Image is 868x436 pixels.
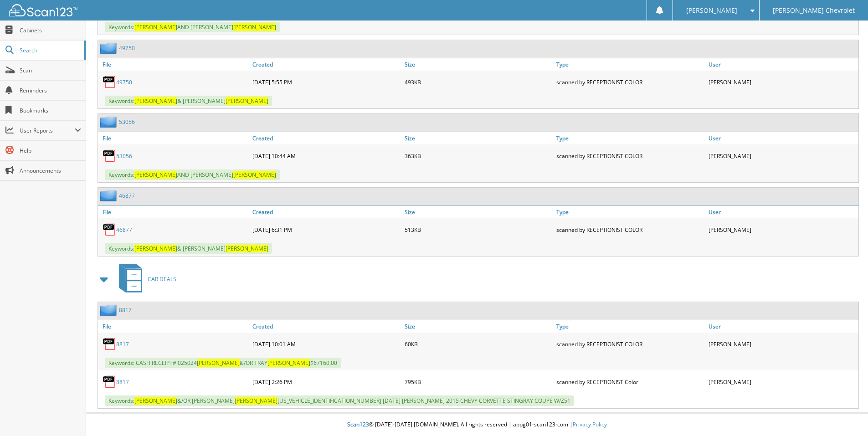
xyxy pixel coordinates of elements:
[105,395,574,406] span: Keywords: &/OR [PERSON_NAME] [US_VEHICLE_IDENTIFICATION_NUMBER] [DATE] [PERSON_NAME] 2015 CHEVY C...
[706,73,858,91] div: [PERSON_NAME]
[250,73,402,91] div: [DATE] 5:55 PM
[134,397,177,405] span: [PERSON_NAME]
[20,147,81,154] span: Help
[20,107,81,114] span: Bookmarks
[116,226,132,234] a: 46877
[20,127,75,134] span: User Reports
[119,192,135,200] a: 46877
[20,167,81,174] span: Announcements
[250,147,402,165] div: [DATE] 10:44 AM
[706,320,858,333] a: User
[402,73,555,91] div: 493KB
[554,335,706,353] div: scanned by RECEPTIONIST COLOR
[116,378,129,386] a: 8817
[706,132,858,144] a: User
[706,147,858,165] div: [PERSON_NAME]
[706,221,858,239] div: [PERSON_NAME]
[233,171,276,179] span: [PERSON_NAME]
[100,190,119,201] img: folder2.png
[706,206,858,218] a: User
[100,116,119,128] img: folder2.png
[822,392,868,436] iframe: Chat Widget
[706,335,858,353] div: [PERSON_NAME]
[226,97,268,105] span: [PERSON_NAME]
[235,397,277,405] span: [PERSON_NAME]
[98,58,250,71] a: File
[554,147,706,165] div: scanned by RECEPTIONIST COLOR
[226,245,268,252] span: [PERSON_NAME]
[250,206,402,218] a: Created
[250,132,402,144] a: Created
[554,221,706,239] div: scanned by RECEPTIONIST COLOR
[706,58,858,71] a: User
[347,421,369,428] span: Scan123
[554,320,706,333] a: Type
[119,306,132,314] a: 8817
[103,223,116,236] img: PDF.png
[100,42,119,54] img: folder2.png
[554,73,706,91] div: scanned by RECEPTIONIST COLOR
[250,335,402,353] div: [DATE] 10:01 AM
[554,373,706,391] div: scanned by RECEPTIONIST Color
[706,373,858,391] div: [PERSON_NAME]
[402,335,555,353] div: 60KB
[105,169,280,180] span: Keywords: AND [PERSON_NAME]
[100,304,119,316] img: folder2.png
[686,8,737,13] span: [PERSON_NAME]
[9,4,77,16] img: scan123-logo-white.svg
[402,132,555,144] a: Size
[86,414,868,436] div: © [DATE]-[DATE] [DOMAIN_NAME]. All rights reserved | appg01-scan123-com |
[105,358,341,368] span: Keywords: CASH RECEIPT# 025024 &/OR TRAY $67160.00
[105,243,272,254] span: Keywords: & [PERSON_NAME]
[20,87,81,94] span: Reminders
[554,58,706,71] a: Type
[119,44,135,52] a: 49750
[250,373,402,391] div: [DATE] 2:26 PM
[103,149,116,163] img: PDF.png
[103,337,116,351] img: PDF.png
[197,359,240,367] span: [PERSON_NAME]
[250,58,402,71] a: Created
[402,373,555,391] div: 795KB
[134,171,177,179] span: [PERSON_NAME]
[134,245,177,252] span: [PERSON_NAME]
[103,375,116,389] img: PDF.png
[402,221,555,239] div: 513KB
[402,206,555,218] a: Size
[773,8,855,13] span: [PERSON_NAME] Chevrolet
[116,340,129,348] a: 8817
[103,75,116,89] img: PDF.png
[116,78,132,86] a: 49750
[20,26,81,34] span: Cabinets
[402,147,555,165] div: 363KB
[402,58,555,71] a: Size
[116,152,132,160] a: 53056
[554,132,706,144] a: Type
[134,23,177,31] span: [PERSON_NAME]
[119,118,135,126] a: 53056
[105,96,272,106] span: Keywords: & [PERSON_NAME]
[250,320,402,333] a: Created
[98,132,250,144] a: File
[105,22,280,32] span: Keywords: AND [PERSON_NAME]
[20,46,80,54] span: Search
[113,261,176,297] a: CAR DEALS
[250,221,402,239] div: [DATE] 6:31 PM
[573,421,607,428] a: Privacy Policy
[98,320,250,333] a: File
[98,206,250,218] a: File
[402,320,555,333] a: Size
[267,359,310,367] span: [PERSON_NAME]
[148,275,176,283] span: CAR DEALS
[554,206,706,218] a: Type
[134,97,177,105] span: [PERSON_NAME]
[233,23,276,31] span: [PERSON_NAME]
[20,67,81,74] span: Scan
